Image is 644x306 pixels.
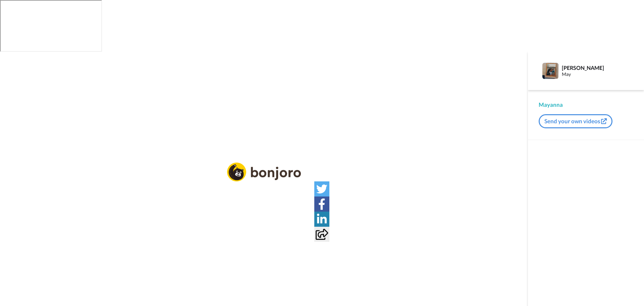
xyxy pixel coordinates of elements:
[227,163,301,182] img: logo_full.png
[562,64,633,71] div: [PERSON_NAME]
[542,63,558,79] img: Profile Image
[539,101,633,109] div: Mayanna
[539,114,612,128] button: Send your own videos
[562,72,633,77] div: May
